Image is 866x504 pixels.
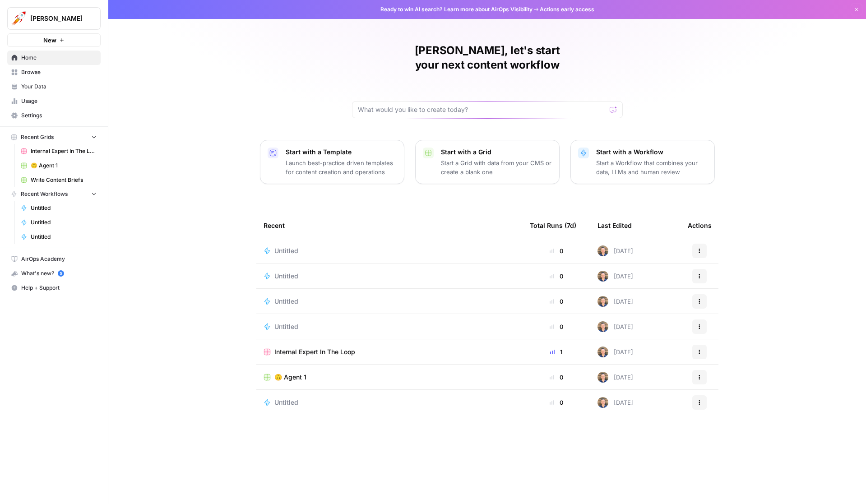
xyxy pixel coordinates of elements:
[274,347,355,356] span: Internal Expert In The Loop
[264,373,515,382] a: 🙃 Agent 1
[60,271,62,276] text: 5
[530,398,583,407] div: 0
[444,6,474,13] a: Learn more
[17,201,101,215] a: Untitled
[8,267,100,280] div: What's new?
[30,14,85,23] span: [PERSON_NAME]
[530,373,583,382] div: 0
[597,271,608,282] img: 50s1itr6iuawd1zoxsc8bt0iyxwq
[17,215,101,230] a: Untitled
[21,255,97,263] span: AirOps Academy
[597,347,633,357] div: [DATE]
[530,297,583,306] div: 0
[43,36,56,45] span: New
[7,252,101,266] a: AirOps Academy
[264,297,515,306] a: Untitled
[274,246,298,255] span: Untitled
[530,322,583,331] div: 0
[597,213,632,238] div: Last Edited
[596,148,707,157] p: Start with a Workflow
[352,43,623,72] h1: [PERSON_NAME], let's start your next content workflow
[17,144,101,158] a: Internal Expert In The Loop
[7,108,101,123] a: Settings
[31,233,97,241] span: Untitled
[274,322,298,331] span: Untitled
[264,347,515,356] a: Internal Expert In The Loop
[596,158,707,176] p: Start a Workflow that combines your data, LLMs and human review
[10,10,27,27] img: Alex Testing Logo
[597,321,608,332] img: 50s1itr6iuawd1zoxsc8bt0iyxwq
[597,397,633,408] div: [DATE]
[17,158,101,173] a: 🙃 Agent 1
[688,213,712,238] div: Actions
[415,140,560,184] button: Start with a GridStart a Grid with data from your CMS or create a blank one
[7,33,101,47] button: New
[264,246,515,255] a: Untitled
[530,272,583,281] div: 0
[597,397,608,408] img: 50s1itr6iuawd1zoxsc8bt0iyxwq
[264,322,515,331] a: Untitled
[58,270,64,277] a: 5
[597,321,633,332] div: [DATE]
[7,266,101,281] button: What's new? 5
[274,272,298,281] span: Untitled
[31,176,97,184] span: Write Content Briefs
[21,190,68,198] span: Recent Workflows
[7,281,101,295] button: Help + Support
[530,246,583,255] div: 0
[441,148,552,157] p: Start with a Grid
[31,147,97,155] span: Internal Expert In The Loop
[286,158,397,176] p: Launch best-practice driven templates for content creation and operations
[31,218,97,227] span: Untitled
[21,111,97,120] span: Settings
[597,372,608,383] img: 50s1itr6iuawd1zoxsc8bt0iyxwq
[274,398,298,407] span: Untitled
[286,148,397,157] p: Start with a Template
[21,68,97,76] span: Browse
[597,372,633,383] div: [DATE]
[7,7,101,30] button: Workspace: Alex Testing
[21,54,97,62] span: Home
[530,347,583,356] div: 1
[274,373,306,382] span: 🙃 Agent 1
[597,296,608,307] img: 50s1itr6iuawd1zoxsc8bt0iyxwq
[7,187,101,201] button: Recent Workflows
[21,133,54,141] span: Recent Grids
[7,94,101,108] a: Usage
[597,296,633,307] div: [DATE]
[597,245,633,256] div: [DATE]
[264,213,515,238] div: Recent
[21,284,97,292] span: Help + Support
[7,130,101,144] button: Recent Grids
[264,398,515,407] a: Untitled
[597,245,608,256] img: 50s1itr6iuawd1zoxsc8bt0iyxwq
[7,79,101,94] a: Your Data
[7,65,101,79] a: Browse
[570,140,715,184] button: Start with a WorkflowStart a Workflow that combines your data, LLMs and human review
[380,5,533,14] span: Ready to win AI search? about AirOps Visibility
[31,162,97,170] span: 🙃 Agent 1
[260,140,404,184] button: Start with a TemplateLaunch best-practice driven templates for content creation and operations
[21,97,97,105] span: Usage
[21,83,97,91] span: Your Data
[17,173,101,187] a: Write Content Briefs
[264,272,515,281] a: Untitled
[540,5,594,14] span: Actions early access
[597,271,633,282] div: [DATE]
[358,105,606,114] input: What would you like to create today?
[31,204,97,212] span: Untitled
[17,230,101,244] a: Untitled
[530,213,576,238] div: Total Runs (7d)
[597,347,608,357] img: 50s1itr6iuawd1zoxsc8bt0iyxwq
[441,158,552,176] p: Start a Grid with data from your CMS or create a blank one
[7,51,101,65] a: Home
[274,297,298,306] span: Untitled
